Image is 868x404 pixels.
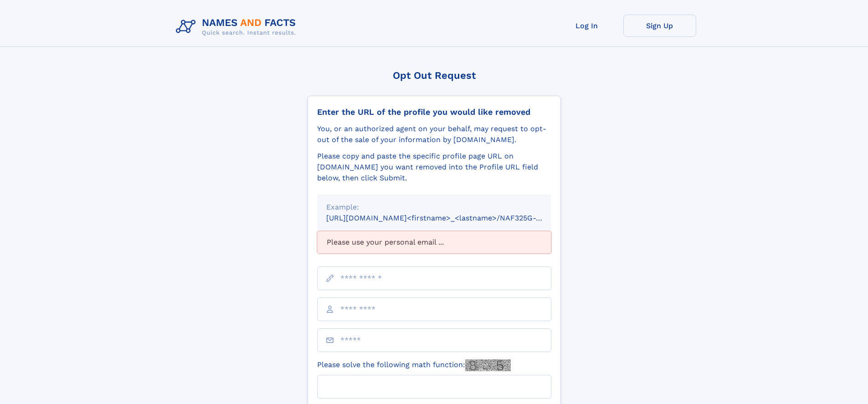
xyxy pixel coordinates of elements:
div: Please use your personal email ... [317,231,551,254]
img: Logo Names and Facts [172,15,303,39]
div: Please copy and paste the specific profile page URL on [DOMAIN_NAME] you want removed into the Pr... [317,151,551,184]
div: Enter the URL of the profile you would like removed [317,107,551,117]
div: You, or an authorized agent on your behalf, may request to opt-out of the sale of your informatio... [317,123,551,145]
a: Sign Up [623,15,696,37]
label: Please solve the following math function: [317,359,511,371]
a: Log In [550,15,623,37]
div: Opt Out Request [308,70,561,81]
small: [URL][DOMAIN_NAME]<firstname>_<lastname>/NAF325G-xxxxxxxx [326,214,569,222]
div: Example: [326,202,542,213]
